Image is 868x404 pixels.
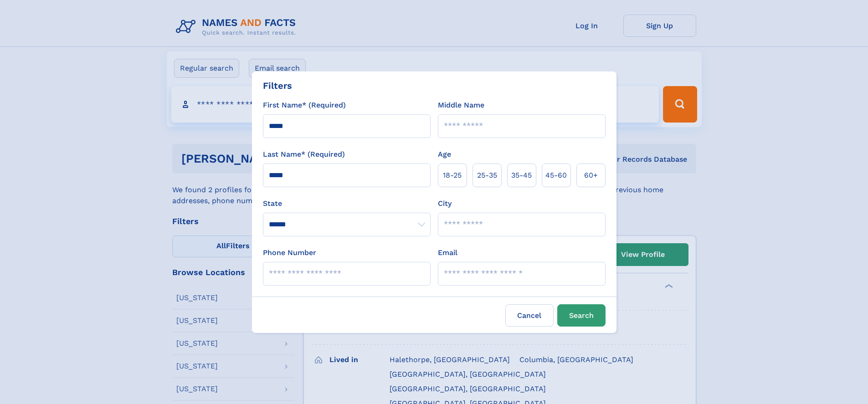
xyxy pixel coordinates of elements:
[263,149,345,160] label: Last Name* (Required)
[263,247,316,258] label: Phone Number
[584,170,598,181] span: 60+
[263,100,346,111] label: First Name* (Required)
[263,79,292,92] div: Filters
[263,198,431,209] label: State
[511,170,532,181] span: 35‑45
[438,198,452,209] label: City
[477,170,497,181] span: 25‑35
[438,247,457,258] label: Email
[443,170,462,181] span: 18‑25
[438,100,484,111] label: Middle Name
[438,149,451,160] label: Age
[505,304,554,327] label: Cancel
[545,170,567,181] span: 45‑60
[557,304,606,327] button: Search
